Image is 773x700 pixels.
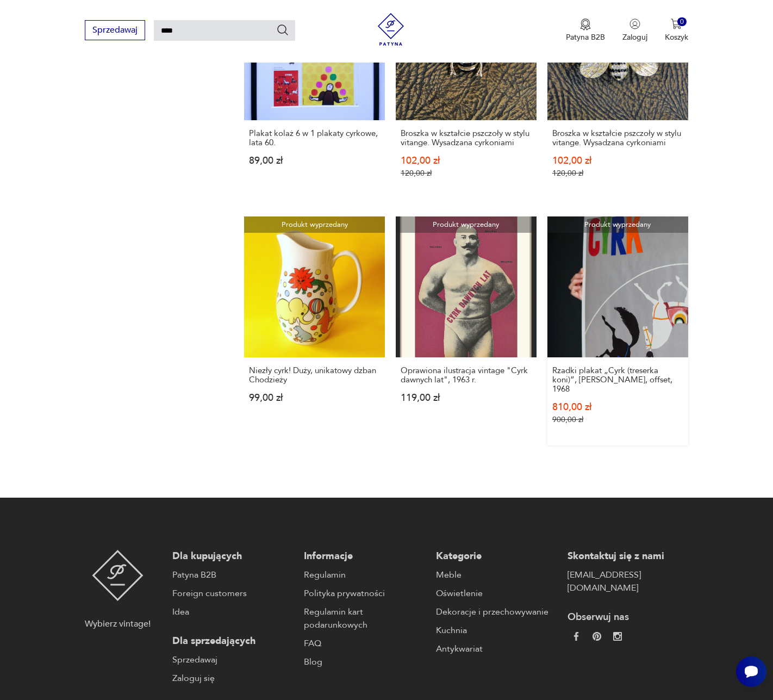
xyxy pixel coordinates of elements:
[172,605,293,618] a: Idea
[401,393,532,402] p: 119,00 zł
[249,129,380,147] h3: Plakat kolaż 6 w 1 plakaty cyrkowe, lata 60.
[304,568,425,581] a: Regulamin
[568,611,688,624] p: Obserwuj nas
[593,632,601,641] img: 37d27d81a828e637adc9f9cb2e3d3a8a.webp
[436,587,557,600] a: Oświetlenie
[552,402,683,412] p: 810,00 zł
[622,32,647,42] p: Zaloguj
[547,216,688,445] a: Produkt wyprzedanyRzadki plakat „Cyrk (treserka koni)”, Marek Mosiński, offset, 1968Rzadki plakat...
[622,18,647,42] button: Zaloguj
[665,18,688,42] button: 0Koszyk
[552,169,683,178] p: 120,00 zł
[572,632,581,641] img: da9060093f698e4c3cedc1453eec5031.webp
[568,550,688,563] p: Skontaktuj się z nami
[552,129,683,147] h3: Broszka w kształcie pszczoły w stylu vitange. Wysadzana cyrkoniami
[85,20,145,40] button: Sprzedawaj
[375,13,407,46] img: Patyna - sklep z meblami i dekoracjami vintage
[85,27,145,35] a: Sprzedawaj
[172,635,293,648] p: Dla sprzedających
[613,632,622,641] img: c2fd9cf7f39615d9d6839a72ae8e59e5.webp
[85,617,151,630] p: Wybierz vintage!
[671,18,682,29] img: Ikona koszyka
[92,550,144,601] img: Patyna - sklep z meblami i dekoracjami vintage
[552,366,683,394] h3: Rzadki plakat „Cyrk (treserka koni)”, [PERSON_NAME], offset, 1968
[580,18,591,30] img: Ikona medalu
[401,169,532,178] p: 120,00 zł
[276,23,289,36] button: Szukaj
[249,393,380,402] p: 99,00 zł
[249,156,380,165] p: 89,00 zł
[436,605,557,618] a: Dekoracje i przechowywanie
[172,672,293,685] a: Zaloguj się
[436,568,557,581] a: Meble
[172,550,293,563] p: Dla kupujących
[736,656,766,687] iframe: Smartsupp widget button
[304,655,425,668] a: Blog
[401,156,532,165] p: 102,00 zł
[172,653,293,666] a: Sprzedawaj
[436,624,557,637] a: Kuchnia
[396,216,537,445] a: Produkt wyprzedanyOprawiona ilustracja vintage "Cyrk dawnych lat", 1963 r.Oprawiona ilustracja vi...
[172,587,293,600] a: Foreign customers
[629,18,640,29] img: Ikonka użytkownika
[566,32,605,42] p: Patyna B2B
[568,568,688,594] a: [EMAIL_ADDRESS][DOMAIN_NAME]
[566,18,605,42] a: Ikona medaluPatyna B2B
[677,17,687,27] div: 0
[304,637,425,650] a: FAQ
[552,156,683,165] p: 102,00 zł
[401,366,532,385] h3: Oprawiona ilustracja vintage "Cyrk dawnych lat", 1963 r.
[304,605,425,631] a: Regulamin kart podarunkowych
[566,18,605,42] button: Patyna B2B
[401,129,532,147] h3: Broszka w kształcie pszczoły w stylu vitange. Wysadzana cyrkoniami
[436,550,557,563] p: Kategorie
[304,587,425,600] a: Polityka prywatności
[304,550,425,563] p: Informacje
[436,642,557,655] a: Antykwariat
[172,568,293,581] a: Patyna B2B
[249,366,380,385] h3: Niezły cyrk! Duży, unikatowy dzban Chodzieży
[244,216,385,445] a: Produkt wyprzedanyNiezły cyrk! Duży, unikatowy dzban ChodzieżyNiezły cyrk! Duży, unikatowy dzban ...
[665,32,688,42] p: Koszyk
[552,415,683,424] p: 900,00 zł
